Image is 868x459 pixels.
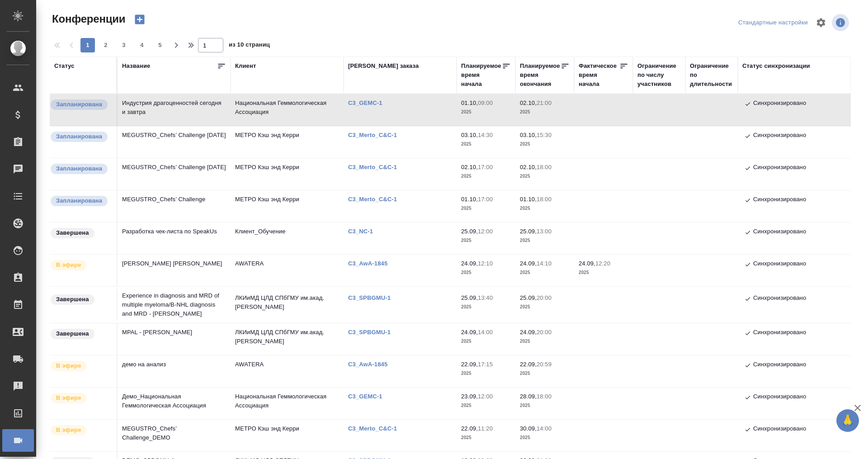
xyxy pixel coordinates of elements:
p: 2025 [461,172,511,181]
span: 🙏 [840,411,855,430]
p: 2025 [461,236,511,245]
button: 5 [153,38,167,52]
p: 24.09, [461,329,478,336]
p: Запланирована [56,100,102,109]
p: C3_GEMC-1 [348,99,389,106]
p: 23.09, [461,393,478,400]
td: МЕТРО Кэш энд Керри [231,420,344,451]
td: MEGUSTRO_Chefs’ Challenge [118,190,231,222]
td: МЕТРО Кэш энд Керри [231,126,344,158]
span: 5 [153,41,167,50]
td: ЛКИиМД ЦЛД СПбГМУ им.акад. [PERSON_NAME] [231,323,344,355]
p: 02.10, [461,164,478,170]
a: C3_SPBGMU-1 [348,294,397,301]
td: Разработка чек-листа по SpeakUs [118,222,231,254]
td: AWATERA [231,355,344,387]
p: 24.09, [579,260,595,267]
p: 22.09, [461,425,478,432]
td: MEGUSTRO_Chefs’ Challenge [DATE] [118,126,231,158]
p: 24.09, [520,329,537,336]
p: Запланирована [56,164,102,173]
span: 3 [117,41,131,50]
div: Статус [54,62,75,71]
div: Название [122,62,150,71]
span: из 10 страниц [229,39,270,52]
p: В эфире [56,426,81,435]
button: 🙏 [836,409,859,432]
p: 28.09, [520,393,537,400]
p: 12:00 [478,393,493,400]
p: 2025 [461,140,511,149]
p: 2025 [520,140,570,149]
p: 14:00 [537,425,552,432]
td: ЛКИиМД ЦЛД СПбГМУ им.акад. [PERSON_NAME] [231,289,344,321]
p: Синхронизировано [753,293,806,304]
td: MPAL - [PERSON_NAME] [118,323,231,355]
td: Национальная Геммологическая Ассоциация [231,388,344,419]
p: 18:00 [537,393,552,400]
p: 2025 [461,401,511,410]
p: 14:30 [478,132,493,138]
span: Посмотреть информацию [832,14,851,31]
a: C3_Merto_C&C-1 [348,425,404,432]
p: Синхронизировано [753,131,806,142]
span: 2 [99,41,113,50]
p: 22.09, [520,361,537,368]
p: 25.09, [461,228,478,235]
p: 25.09, [461,294,478,301]
p: 20:00 [537,329,552,336]
p: 2025 [461,369,511,378]
p: 18:00 [537,196,552,203]
a: C3_GEMC-1 [348,393,389,400]
p: 2025 [520,369,570,378]
p: 01.10, [520,196,537,203]
p: 2025 [461,337,511,346]
p: 2025 [520,204,570,213]
p: 24.09, [461,260,478,267]
span: 4 [135,41,149,50]
a: C3_SPBGMU-1 [348,329,397,336]
button: 3 [117,38,131,52]
p: Синхронизировано [753,99,806,109]
td: МЕТРО Кэш энд Керри [231,158,344,190]
a: C3_AwA-1845 [348,260,394,267]
p: 01.10, [461,196,478,203]
p: Синхронизировано [753,360,806,371]
p: Синхронизировано [753,195,806,206]
div: Ограничение по числу участников [637,62,681,89]
p: 25.09, [520,294,537,301]
p: Синхронизировано [753,227,806,238]
p: 25.09, [520,228,537,235]
p: C3_Merto_C&C-1 [348,132,404,138]
p: 20:59 [537,361,552,368]
div: Клиент [235,62,256,71]
td: MEGUSTRO_Chefs’ Challenge_DEMO [118,420,231,451]
div: Планируемое время начала [461,62,502,89]
td: Клиент_Обучение [231,222,344,254]
td: Индустрия драгоценностей сегодня и завтра [118,94,231,126]
a: C3_Merto_C&C-1 [348,196,404,203]
p: 12:10 [478,260,493,267]
p: 2025 [461,108,511,117]
td: МЕТРО Кэш энд Керри [231,190,344,222]
p: В эфире [56,260,81,270]
p: В эфире [56,361,81,370]
td: MEGUSTRO_Chefs’ Challenge [DATE] [118,158,231,190]
button: 2 [99,38,113,52]
p: 21:00 [537,99,552,106]
p: 2025 [461,268,511,277]
p: 12:20 [595,260,610,267]
p: 13:00 [537,228,552,235]
p: 2025 [579,268,628,277]
p: Завершена [56,329,89,338]
p: C3_NC-1 [348,228,380,235]
td: Демо_Национальная Геммологическая Ассоциация [118,388,231,419]
p: 15:30 [537,132,552,138]
p: C3_Merto_C&C-1 [348,164,404,170]
p: 2025 [520,108,570,117]
button: 4 [135,38,149,52]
